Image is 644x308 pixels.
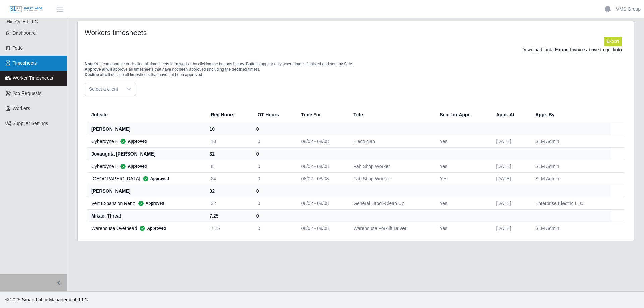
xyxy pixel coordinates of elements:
th: 32 [205,147,252,160]
th: Appr. By [530,107,611,123]
td: 0 [252,172,296,185]
th: 0 [252,209,296,222]
td: 24 [205,172,252,185]
td: 7.25 [205,222,252,234]
td: 0 [252,135,296,147]
td: Yes [434,160,491,172]
td: 10 [205,135,252,147]
span: Todo [13,45,23,51]
td: [DATE] [491,197,530,209]
td: Enterprise Electric LLC. [530,197,611,209]
td: [DATE] [491,222,530,234]
td: Yes [434,172,491,185]
h4: Workers timesheets [85,28,305,37]
td: [DATE] [491,160,530,172]
span: Select a client [85,83,122,96]
th: mikael threat [87,209,205,222]
img: SLM Logo [9,6,43,13]
td: SLM Admin [530,135,611,147]
span: © 2025 Smart Labor Management, LLC [5,297,88,302]
span: Worker Timesheets [13,75,53,81]
td: Yes [434,197,491,209]
th: 0 [252,123,296,135]
td: Fab Shop Worker [348,160,434,172]
td: Yes [434,222,491,234]
span: Job Requests [13,90,42,96]
a: VMS Group [616,6,641,13]
th: [PERSON_NAME] [87,123,205,135]
td: 0 [252,160,296,172]
td: 08/02 - 08/08 [296,135,348,147]
td: 0 [252,222,296,234]
th: 7.25 [205,209,252,222]
span: Approved [118,138,147,145]
th: Time For [296,107,348,123]
span: Approved [137,225,166,232]
span: Note: [85,62,95,66]
button: Export [604,37,622,46]
td: 0 [252,197,296,209]
th: Sent for Appr. [434,107,491,123]
td: SLM Admin [530,222,611,234]
span: (Export Invoice above to get link) [553,47,622,52]
td: SLM Admin [530,160,611,172]
div: Download Link: [90,46,622,53]
span: Decline all [85,72,104,77]
th: Title [348,107,434,123]
td: [DATE] [491,172,530,185]
th: 0 [252,185,296,197]
td: 8 [205,160,252,172]
td: 32 [205,197,252,209]
div: Warehouse Overhead [91,225,200,232]
th: 0 [252,147,296,160]
span: Approved [136,200,164,207]
div: [GEOGRAPHIC_DATA] [91,175,200,182]
td: 08/02 - 08/08 [296,160,348,172]
th: 10 [205,123,252,135]
p: You can approve or decline all timesheets for a worker by clicking the buttons below. Buttons app... [85,61,627,77]
th: jovaugnta [PERSON_NAME] [87,147,205,160]
td: Electrician [348,135,434,147]
th: OT Hours [252,107,296,123]
td: 08/02 - 08/08 [296,172,348,185]
div: Cyberdyne II [91,163,200,170]
span: Supplier Settings [13,121,48,126]
span: Approved [118,163,147,170]
div: Vert Expansion Reno [91,200,200,207]
div: Cyberdyne II [91,138,200,145]
span: Dashboard [13,30,36,36]
span: HireQuest LLC [7,19,38,24]
span: Approve all [85,67,106,72]
td: 08/02 - 08/08 [296,222,348,234]
th: Appr. At [491,107,530,123]
td: General Labor-Clean Up [348,197,434,209]
th: Reg Hours [205,107,252,123]
span: Workers [13,106,30,111]
td: SLM Admin [530,172,611,185]
th: Jobsite [87,107,205,123]
td: Yes [434,135,491,147]
span: Approved [140,175,169,182]
td: Warehouse Forklift Driver [348,222,434,234]
th: 32 [205,185,252,197]
td: Fab Shop Worker [348,172,434,185]
td: 08/02 - 08/08 [296,197,348,209]
td: [DATE] [491,135,530,147]
th: [PERSON_NAME] [87,185,205,197]
span: Timesheets [13,60,37,66]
